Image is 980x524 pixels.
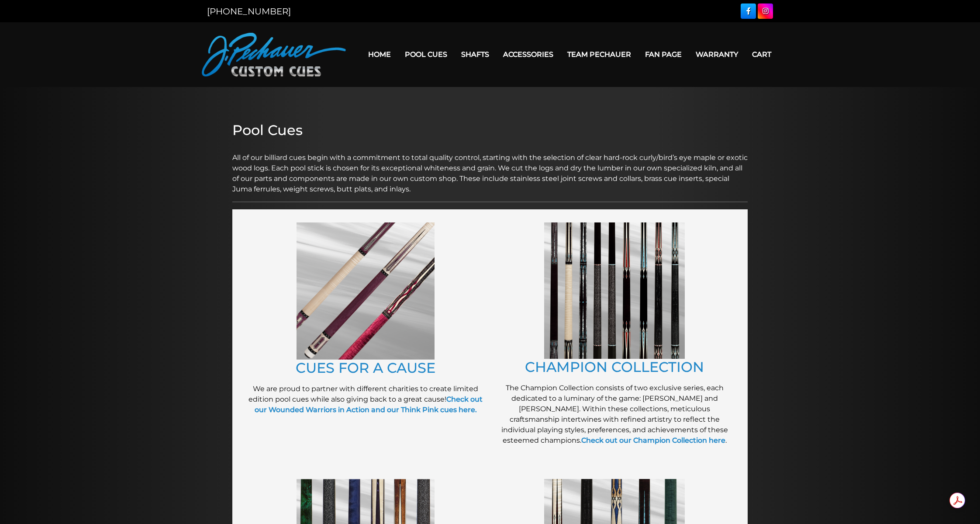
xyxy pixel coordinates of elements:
[255,395,483,414] a: Check out our Wounded Warriors in Action and our Think Pink cues here.
[689,43,745,66] a: Warranty
[296,359,435,376] a: CUES FOR A CAUSE
[232,142,748,194] p: All of our billiard cues begin with a commitment to total quality control, starting with the sele...
[245,384,486,415] p: We are proud to partner with different charities to create limited edition pool cues while also g...
[232,122,748,139] h2: Pool Cues
[525,358,704,375] a: CHAMPION COLLECTION
[361,43,398,66] a: Home
[398,43,454,66] a: Pool Cues
[202,33,346,76] img: Pechauer Custom Cues
[496,43,560,66] a: Accessories
[638,43,689,66] a: Fan Page
[560,43,638,66] a: Team Pechauer
[207,6,291,17] a: [PHONE_NUMBER]
[745,43,778,66] a: Cart
[581,436,725,444] a: Check out our Champion Collection here
[454,43,496,66] a: Shafts
[494,383,735,446] p: The Champion Collection consists of two exclusive series, each dedicated to a luminary of the gam...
